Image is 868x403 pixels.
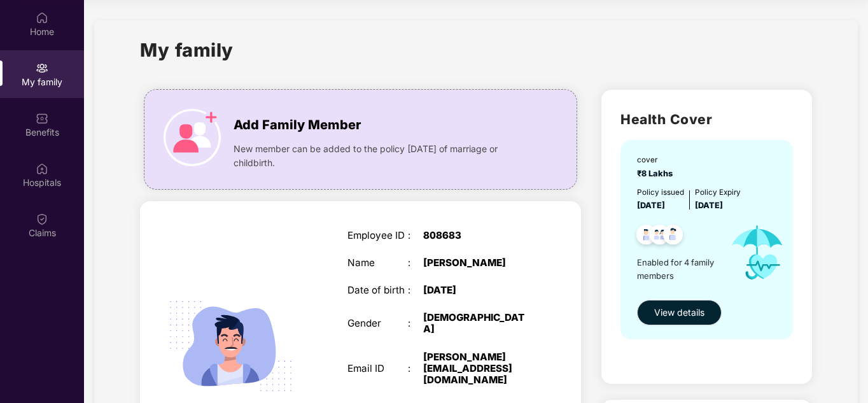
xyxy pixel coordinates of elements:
[695,187,741,199] div: Policy Expiry
[347,318,409,329] div: Gender
[164,109,221,166] img: icon
[347,285,409,296] div: Date of birth
[408,257,423,269] div: :
[637,187,684,199] div: Policy issued
[423,230,529,241] div: 808683
[695,201,723,210] span: [DATE]
[657,221,689,252] img: svg+xml;base64,PHN2ZyB4bWxucz0iaHR0cDovL3d3dy53My5vcmcvMjAwMC9zdmciIHdpZHRoPSI0OC45NDMiIGhlaWdodD...
[36,62,48,74] img: svg+xml;base64,PHN2ZyB3aWR0aD0iMjAiIGhlaWdodD0iMjAiIHZpZXdCb3g9IjAgMCAyMCAyMCIgZmlsbD0ibm9uZSIgeG...
[637,256,720,282] span: Enabled for 4 family members
[347,230,409,241] div: Employee ID
[720,212,794,293] img: icon
[36,162,48,175] img: svg+xml;base64,PHN2ZyBpZD0iSG9zcGl0YWxzIiB4bWxucz0iaHR0cDovL3d3dy53My5vcmcvMjAwMC9zdmciIHdpZHRoPS...
[36,11,48,24] img: svg+xml;base64,PHN2ZyBpZD0iSG9tZSIgeG1sbnM9Imh0dHA6Ly93d3cudzMub3JnLzIwMDAvc3ZnIiB3aWR0aD0iMjAiIG...
[234,142,529,170] span: New member can be added to the policy [DATE] of marriage or childbirth.
[408,285,423,296] div: :
[423,312,529,335] div: [DEMOGRAPHIC_DATA]
[423,285,529,296] div: [DATE]
[637,169,676,178] span: ₹8 Lakhs
[36,112,48,125] img: svg+xml;base64,PHN2ZyBpZD0iQmVuZWZpdHMiIHhtbG5zPSJodHRwOi8vd3d3LnczLm9yZy8yMDAwL3N2ZyIgd2lkdGg9Ij...
[234,115,361,135] span: Add Family Member
[423,257,529,269] div: [PERSON_NAME]
[408,363,423,374] div: :
[408,230,423,241] div: :
[408,318,423,329] div: :
[654,306,704,320] span: View details
[423,351,529,386] div: [PERSON_NAME][EMAIL_ADDRESS][DOMAIN_NAME]
[637,201,665,210] span: [DATE]
[620,109,793,130] h2: Health Cover
[140,36,234,64] h1: My family
[631,221,662,252] img: svg+xml;base64,PHN2ZyB4bWxucz0iaHR0cDovL3d3dy53My5vcmcvMjAwMC9zdmciIHdpZHRoPSI0OC45NDMiIGhlaWdodD...
[36,213,48,225] img: svg+xml;base64,PHN2ZyBpZD0iQ2xhaW0iIHhtbG5zPSJodHRwOi8vd3d3LnczLm9yZy8yMDAwL3N2ZyIgd2lkdGg9IjIwIi...
[644,221,675,252] img: svg+xml;base64,PHN2ZyB4bWxucz0iaHR0cDovL3d3dy53My5vcmcvMjAwMC9zdmciIHdpZHRoPSI0OC45MTUiIGhlaWdodD...
[637,154,676,166] div: cover
[637,300,722,325] button: View details
[347,257,409,269] div: Name
[347,363,409,374] div: Email ID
